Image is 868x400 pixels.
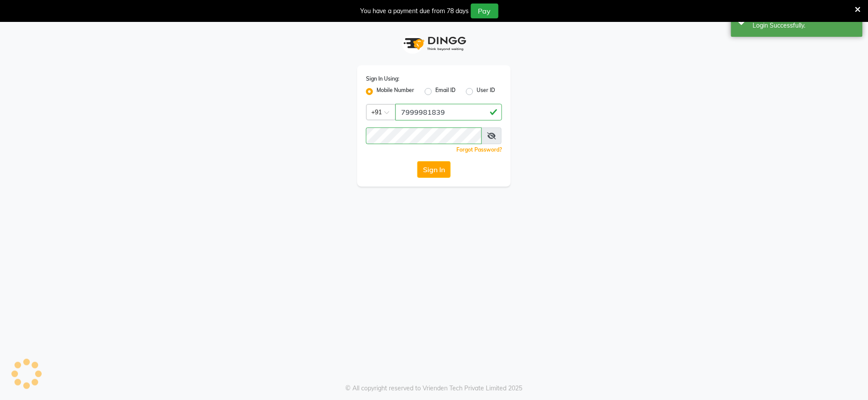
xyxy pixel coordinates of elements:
button: Sign In [417,161,451,178]
label: Mobile Number [377,86,414,97]
img: logo1.svg [399,31,469,57]
a: Forgot Password? [456,146,502,153]
label: User ID [477,86,495,97]
button: Pay [471,4,499,18]
label: Email ID [435,86,456,97]
input: Username [395,104,502,120]
input: Username [366,127,482,144]
div: Login Successfully. [753,21,856,30]
div: You have a payment due from 78 days [361,7,469,16]
label: Sign In Using: [366,75,399,83]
